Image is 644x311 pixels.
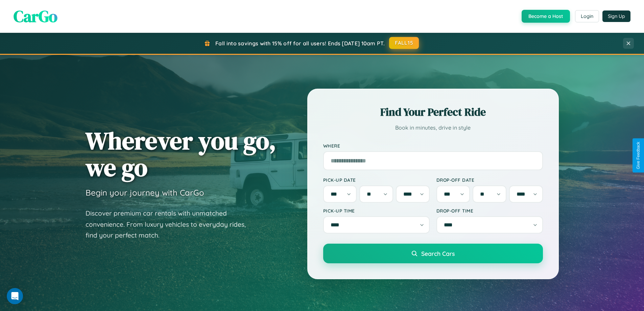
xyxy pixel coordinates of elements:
label: Drop-off Date [436,177,543,183]
label: Pick-up Time [323,208,430,214]
span: Search Cars [421,250,455,257]
button: Search Cars [323,244,543,263]
label: Pick-up Date [323,177,430,183]
span: Fall into savings with 15% off for all users! Ends [DATE] 10am PT. [215,40,385,47]
h1: Wherever you go, we go [86,127,276,181]
label: Where [323,143,543,149]
p: Discover premium car rentals with unmatched convenience. From luxury vehicles to everyday rides, ... [86,208,255,241]
button: Become a Host [522,10,570,23]
span: CarGo [14,5,57,27]
button: FALL15 [389,37,419,49]
label: Drop-off Time [436,208,543,214]
div: Open Intercom Messenger [7,288,23,304]
p: Book in minutes, drive in style [323,123,543,133]
div: Give Feedback [636,142,641,169]
h2: Find Your Perfect Ride [323,105,543,119]
button: Sign Up [602,10,630,22]
button: Login [575,10,599,22]
h3: Begin your journey with CarGo [86,187,204,198]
